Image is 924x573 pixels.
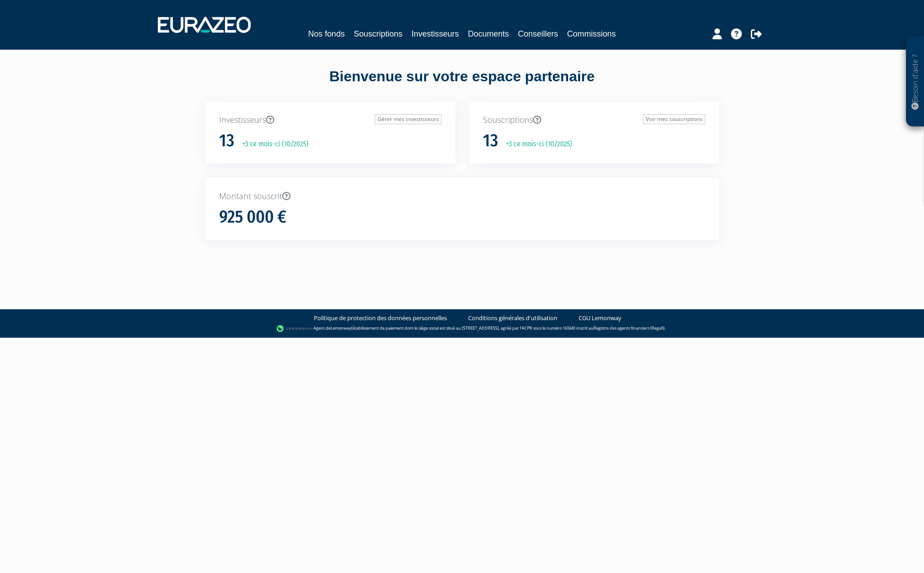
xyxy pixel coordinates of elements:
a: Registre des agents financiers (Regafi) [593,325,665,331]
a: CGU Lemonway [579,314,621,322]
p: Montant souscrit [219,191,705,202]
p: +3 ce mois-ci (10/2025) [236,139,308,149]
img: 1732889491-logotype_eurazeo_blanc_rvb.png [158,17,251,33]
a: Gérer mes investisseurs [375,114,441,124]
a: Souscriptions [354,28,402,40]
a: Voir mes souscriptions [643,114,705,124]
div: - Agent de (établissement de paiement dont le siège social est situé au [STREET_ADDRESS], agréé p... [9,324,915,333]
a: Documents [468,28,509,40]
a: Lemonway [331,325,351,331]
p: +3 ce mois-ci (10/2025) [500,139,572,149]
a: Politique de protection des données personnelles [314,314,447,322]
a: Conditions générales d'utilisation [468,314,557,322]
a: Investisseurs [411,28,459,40]
p: Investisseurs [219,114,441,126]
h1: 925 000 € [219,208,286,227]
p: Besoin d'aide ? [910,41,920,122]
h1: 13 [219,131,234,150]
a: Commissions [567,28,616,40]
a: Conseillers [518,28,558,40]
h1: 13 [483,131,498,150]
div: Bienvenue sur votre espace partenaire [198,66,726,102]
p: Souscriptions [483,114,705,126]
img: logo-lemonway.png [276,324,311,333]
a: Nos fonds [308,28,345,40]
